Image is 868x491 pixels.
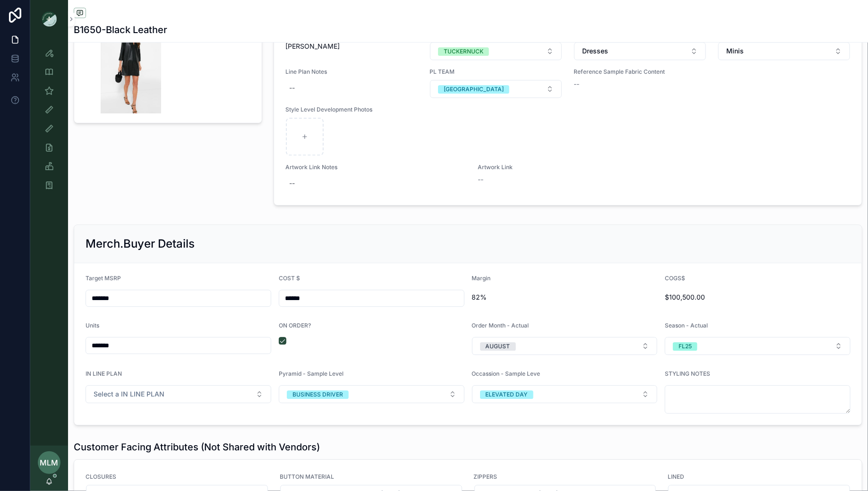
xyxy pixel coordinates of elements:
span: Units [86,322,99,329]
span: $100,500.00 [665,293,851,302]
span: Dresses [582,46,608,56]
span: BUTTON MATERIAL [280,473,463,481]
span: CLOSURES [86,473,268,481]
span: STYLING NOTES [665,370,710,377]
span: ZIPPERS [474,473,657,481]
button: Select Button [472,337,658,355]
span: Select a IN LINE PLAN [94,389,164,399]
button: Select Button [279,385,464,403]
div: TUCKERNUCK [444,47,483,56]
button: Select Button [665,337,851,355]
span: COGS$ [665,275,685,282]
span: Target MSRP [86,275,121,282]
span: Artwork Link [478,164,610,171]
div: [GEOGRAPHIC_DATA] [444,85,504,94]
div: AUGUST [486,342,510,351]
span: Occassion - Sample Leve [472,370,541,377]
button: Select Button [430,80,562,98]
div: FL25 [679,342,692,351]
button: Select Button [718,42,850,60]
span: Style Level Development Photos [285,106,851,113]
div: -- [289,83,295,93]
span: COST $ [279,275,300,282]
button: Select Button [574,42,706,60]
span: 82% [472,293,658,302]
img: App logo [42,11,57,26]
span: Artwork Link Notes [285,164,466,171]
span: ON ORDER? [279,322,311,329]
span: -- [478,175,483,184]
span: PL TEAM [430,68,562,76]
span: Line Plan Notes [285,68,418,76]
span: LINED [668,473,851,481]
span: Minis [726,46,744,56]
span: IN LINE PLAN [86,370,122,377]
span: Order Month - Actual [472,322,529,329]
div: ZX3jJZpEPDn01S0x9QbEXLWMP1SG1yKu-3.jpg [86,23,176,113]
div: -- [289,179,295,188]
div: ELEVATED DAY [486,390,528,399]
span: -- [574,79,579,89]
h1: B1650-Black Leather [74,23,167,36]
span: MLM [40,457,59,468]
h1: Customer Facing Attributes (Not Shared with Vendors) [74,440,320,454]
span: [PERSON_NAME] [285,42,418,51]
span: Season - Actual [665,322,708,329]
div: BUSINESS DRIVER [292,390,343,399]
div: scrollable content [30,38,68,206]
span: Margin [472,275,491,282]
button: Select Button [430,42,562,60]
button: Select Button [86,385,271,403]
span: Pyramid - Sample Level [279,370,344,377]
h2: Merch.Buyer Details [86,236,195,251]
span: Reference Sample Fabric Content [574,68,706,76]
button: Select Button [472,385,658,403]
